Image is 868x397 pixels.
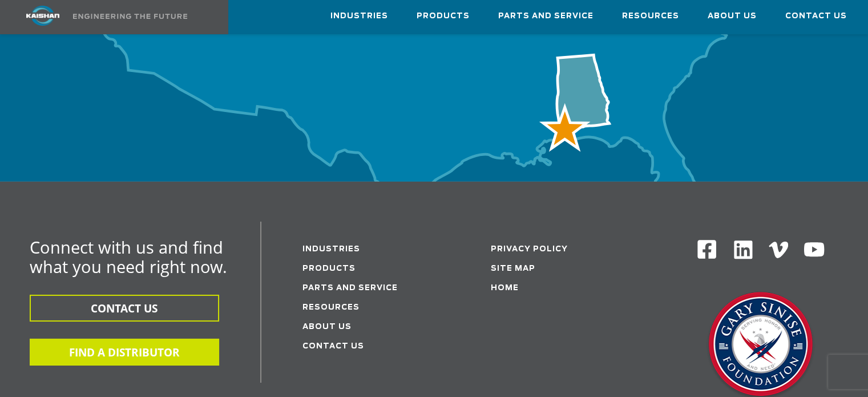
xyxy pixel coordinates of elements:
[302,323,352,331] a: About Us
[498,10,594,23] span: Parts and Service
[30,236,227,278] span: Connect with us and find what you need right now.
[302,284,398,292] a: Parts and service
[302,304,360,311] a: Resources
[622,10,679,23] span: Resources
[696,239,717,260] img: Facebook
[302,246,360,253] a: Industries
[732,239,754,261] img: Linkedin
[491,265,535,272] a: Site Map
[708,10,757,23] span: About Us
[491,246,568,253] a: Privacy Policy
[803,239,825,261] img: Youtube
[330,1,388,31] a: Industries
[30,339,219,366] button: FIND A DISTRIBUTOR
[417,10,470,23] span: Products
[785,1,847,31] a: Contact Us
[302,343,364,350] a: Contact Us
[498,1,594,31] a: Parts and Service
[785,10,847,23] span: Contact Us
[30,295,219,322] button: CONTACT US
[330,10,388,23] span: Industries
[302,265,356,272] a: Products
[73,14,187,19] img: Engineering the future
[708,1,757,31] a: About Us
[622,1,679,31] a: Resources
[417,1,470,31] a: Products
[491,284,519,292] a: Home
[769,242,788,258] img: Vimeo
